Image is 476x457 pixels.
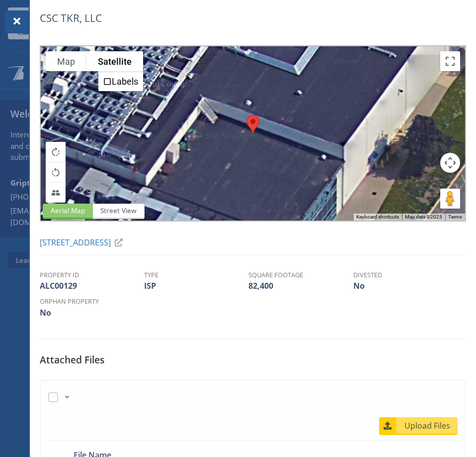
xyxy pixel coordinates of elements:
[40,354,466,373] h5: Attached Files
[112,76,138,87] label: Labels
[144,280,156,291] span: ISP
[356,214,399,221] button: Keyboard shortcuts
[397,420,458,432] span: Upload Files
[40,280,77,291] span: ALC00129
[440,51,460,71] button: Toggle fullscreen view
[98,71,143,91] ul: Show satellite imagery
[353,270,458,280] th: Divested
[248,270,353,280] th: Square Footage
[46,51,86,71] button: Show street map
[40,270,144,280] th: Property ID
[379,417,458,435] a: Upload Files
[40,10,466,26] h5: CSC TKR, LLC
[405,214,442,220] span: Map data ©2025
[440,189,460,209] button: Drag Pegman onto the map to open Street View
[248,280,273,291] span: 82,400
[46,162,66,182] button: Rotate map counterclockwise
[448,214,462,220] a: Terms (opens in new tab)
[43,204,93,219] span: Aerial Map
[46,142,66,162] button: Rotate map clockwise
[144,270,248,280] th: Type
[40,237,127,248] a: [STREET_ADDRESS]
[40,307,51,318] span: No
[40,297,144,306] th: Orphan Property
[86,51,143,71] button: Show satellite imagery
[92,204,145,219] span: Street View
[440,153,460,173] button: Map camera controls
[353,280,365,291] span: No
[99,72,142,90] li: Labels
[46,183,66,203] button: Tilt map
